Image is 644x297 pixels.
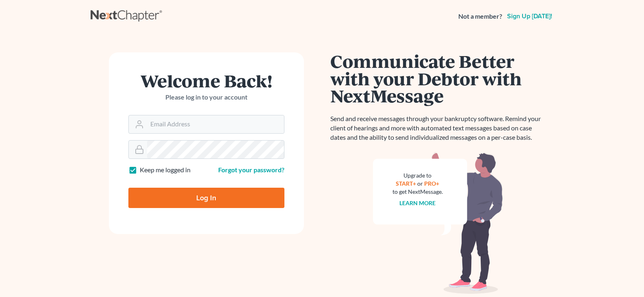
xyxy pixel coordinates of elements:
[140,165,191,175] label: Keep me logged in
[458,12,502,21] strong: Not a member?
[147,115,284,133] input: Email Address
[392,188,443,196] div: to get NextMessage.
[373,152,503,294] img: nextmessage_bg-59042aed3d76b12b5cd301f8e5b87938c9018125f34e5fa2b7a6b67550977c72.svg
[417,180,423,187] span: or
[399,199,436,206] a: Learn more
[424,180,439,187] a: PRO+
[505,13,554,20] a: Sign up [DATE]!
[396,180,416,187] a: START+
[330,52,546,104] h1: Communicate Better with your Debtor with NextMessage
[128,188,284,208] input: Log In
[128,93,284,102] p: Please log in to your account
[218,166,284,173] a: Forgot your password?
[392,171,443,180] div: Upgrade to
[128,72,284,89] h1: Welcome Back!
[330,114,546,142] p: Send and receive messages through your bankruptcy software. Remind your client of hearings and mo...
